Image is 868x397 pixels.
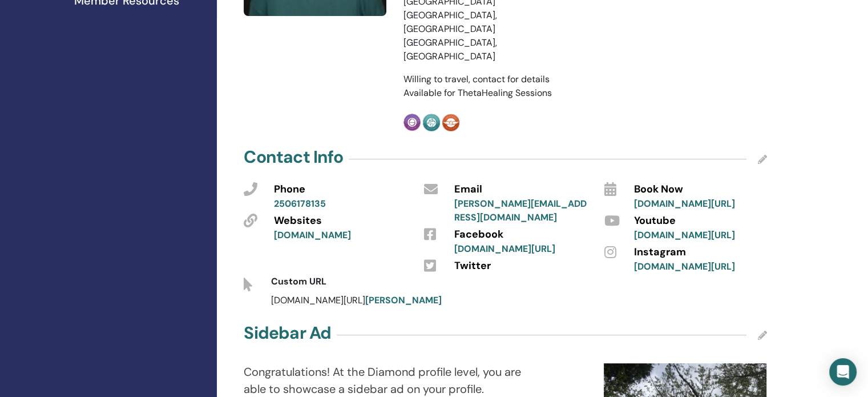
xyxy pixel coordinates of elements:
span: [DOMAIN_NAME][URL] [271,294,442,306]
a: [PERSON_NAME] [365,294,442,306]
a: 2506178135 [274,198,326,210]
a: [PERSON_NAME][EMAIL_ADDRESS][DOMAIN_NAME] [454,198,586,223]
div: Open Intercom Messenger [829,358,857,386]
h4: Sidebar Ad [244,323,331,343]
span: Facebook [454,227,503,242]
a: [DOMAIN_NAME][URL] [634,229,735,241]
span: Available for ThetaHealing Sessions [403,87,552,99]
span: Email [454,182,482,197]
a: [DOMAIN_NAME][URL] [634,260,735,272]
h4: Contact Info [244,147,342,167]
span: Twitter [454,259,490,274]
a: [DOMAIN_NAME][URL] [634,198,735,210]
span: Phone [274,182,305,197]
a: [DOMAIN_NAME][URL] [454,243,555,255]
span: Custom URL [271,275,326,287]
span: Youtube [634,214,676,228]
span: Instagram [634,245,686,260]
span: Websites [274,214,322,228]
span: Book Now [634,182,683,197]
span: Willing to travel, contact for details [403,73,550,85]
li: [GEOGRAPHIC_DATA], [GEOGRAPHIC_DATA] [403,36,545,63]
li: [GEOGRAPHIC_DATA], [GEOGRAPHIC_DATA] [403,9,545,36]
a: [DOMAIN_NAME] [274,229,351,241]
